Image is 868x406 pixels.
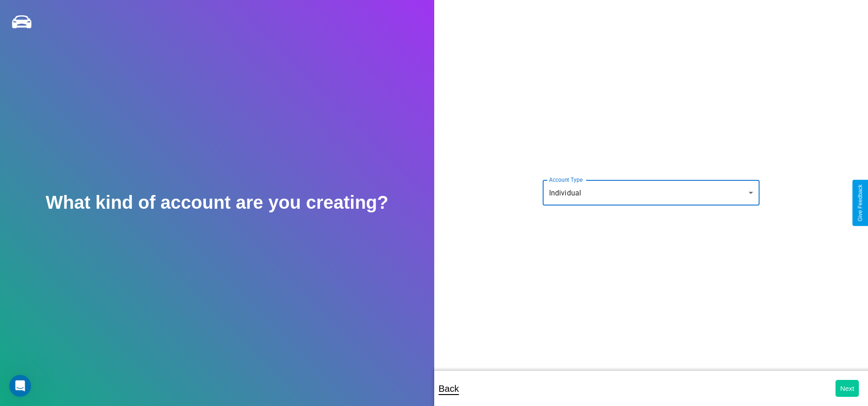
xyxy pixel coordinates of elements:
[857,184,863,222] div: Give Feedback
[9,375,31,397] iframe: Intercom live chat
[543,180,760,206] div: Individual
[439,380,459,397] p: Back
[46,192,388,213] h2: What kind of account are you creating?
[549,176,582,184] label: Account Type
[836,380,859,397] button: Next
